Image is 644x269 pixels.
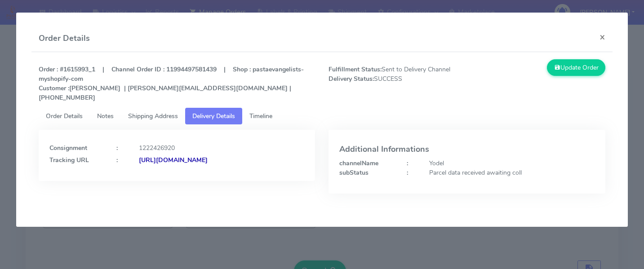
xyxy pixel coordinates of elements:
div: 1222426920 [132,143,311,153]
span: Shipping Address [128,112,178,120]
span: Notes [97,112,114,120]
strong: channelName [339,159,378,168]
strong: : [116,144,118,152]
strong: Fulfillment Status: [329,65,382,74]
strong: : [407,168,408,177]
span: Order Details [46,112,83,120]
h4: Additional Informations [339,145,595,154]
span: Delivery Details [192,112,235,120]
strong: Tracking URL [49,156,89,164]
h4: Order Details [39,32,90,44]
span: Timeline [249,112,272,120]
strong: Order : #1615993_1 | Channel Order ID : 11994497581439 | Shop : pastaevangelists-myshopify-com [P... [39,65,304,102]
span: Sent to Delivery Channel SUCCESS [322,65,467,102]
div: Yodel [422,159,601,168]
strong: Consignment [49,144,87,152]
div: Parcel data received awaiting coll [422,168,601,177]
button: Close [592,25,613,49]
strong: Delivery Status: [329,75,374,83]
button: Update Order [547,59,605,76]
strong: subStatus [339,168,369,177]
strong: : [116,156,118,164]
strong: [URL][DOMAIN_NAME] [139,156,208,164]
strong: Customer : [39,84,69,93]
strong: : [407,159,408,168]
ul: Tabs [39,108,605,124]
